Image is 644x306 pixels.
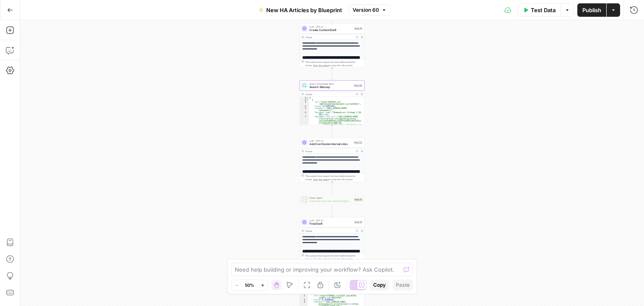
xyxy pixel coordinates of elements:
g: Edge from step_19 to step_28 [332,68,333,80]
span: Copy [373,281,386,289]
div: Step 28 [353,84,363,88]
g: Edge from step_23 to step_13 [332,182,333,194]
span: Copy the output [313,178,329,181]
div: Output [305,150,353,153]
div: Power AgentAdd Internal Links Avoid Highlights - ForkStep 13 [300,194,365,205]
span: 50% [245,282,254,288]
span: Version 60 [353,6,379,14]
span: LLM · GPT-4.1 [309,219,352,222]
div: Step 15 [354,220,363,224]
div: 4 [300,105,309,107]
button: Test Data [518,3,561,17]
span: Power Agent [309,196,352,200]
g: Edge from step_28 to step_23 [332,125,333,137]
div: 1 [300,97,309,99]
span: Toggle code folding, rows 2 through 18 [306,99,309,101]
div: Step 19 [354,27,363,31]
span: Search Knowledge Base [309,82,352,86]
div: Output [305,229,353,233]
span: Toggle code folding, rows 1 through 87 [306,97,309,99]
span: New HA Articles by Blueprint [266,6,342,14]
button: Version 60 [349,5,390,16]
div: Output [305,36,353,39]
button: Publish [577,3,606,17]
span: Test Data [531,6,556,14]
span: Copy the output [313,64,329,67]
span: LLM · GPT-4.1 [309,25,352,29]
div: Step 13 [354,198,363,202]
button: New HA Articles by Blueprint [254,3,347,17]
div: 7 [300,116,309,130]
div: This output is too large & has been abbreviated for review. to view the full content. [305,60,363,67]
div: 2 [300,99,309,101]
span: Copy the output [313,258,329,260]
div: This output is too large & has been abbreviated for review. to view the full content. [305,174,363,181]
span: Create Content Draft [309,28,352,32]
span: Add Cost Guide Internal Links [309,142,352,146]
span: Final Draft [309,222,352,226]
div: Output [305,93,353,96]
button: Paste [392,280,413,290]
span: LLM · GPT-4.1 [309,139,352,143]
button: Copy [370,280,389,290]
span: Add Internal Links Avoid Highlights - Fork [309,199,352,203]
span: Search Sitemap [309,85,352,89]
div: 3 [300,101,309,105]
g: Edge from step_13 to step_15 [332,205,333,217]
span: Paste [396,281,410,289]
div: Step 23 [353,141,363,145]
div: 6 [300,112,309,116]
div: Search Knowledge BaseSearch SitemapStep 28Output[ { "id":"vsdid:5830453:rid :3mDYvKiyQVlOcGCW2Jq3... [300,80,365,125]
div: This output is too large & has been abbreviated for review. to view the full content. [305,254,363,261]
span: Publish [582,6,601,14]
div: 3 [300,295,308,299]
div: 5 [300,107,309,112]
div: 4 [300,299,308,301]
g: Edge from step_11 to step_19 [332,11,333,23]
